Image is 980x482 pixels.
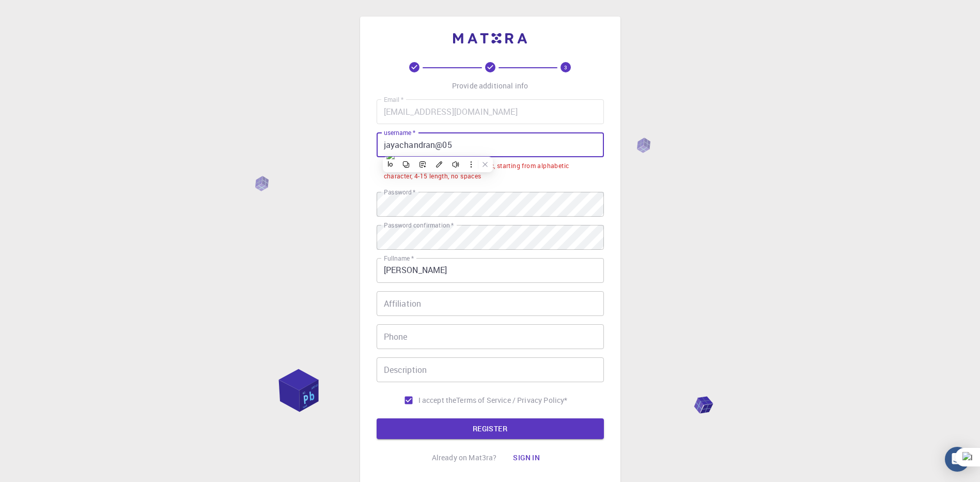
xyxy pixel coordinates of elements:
[456,395,567,405] a: Terms of Service / Privacy Policy*
[418,395,457,405] span: I accept the
[384,188,415,197] label: Password
[564,64,567,71] text: 3
[384,161,597,182] div: Username is lowercase alphanumeric, starting from alphabetic character, 4-15 length, no spaces
[384,95,403,104] label: Email
[432,453,497,463] p: Already on Mat3ra?
[384,128,415,137] label: username
[384,254,414,263] label: Fullname
[377,418,604,439] button: REGISTER
[505,447,548,468] button: Sign in
[945,447,970,472] div: Open Intercom Messenger
[456,395,567,405] p: Terms of Service / Privacy Policy *
[384,221,454,230] label: Password confirmation
[452,81,528,91] p: Provide additional info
